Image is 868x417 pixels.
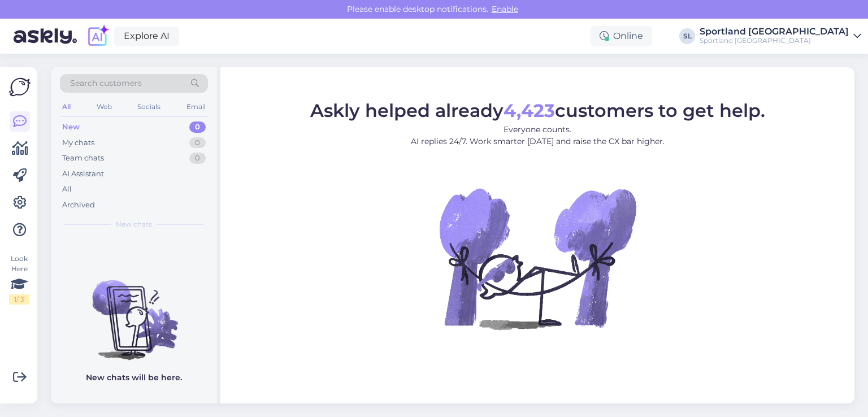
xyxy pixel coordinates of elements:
div: Archived [62,199,95,211]
span: Enable [488,4,522,14]
span: Search customers [70,77,142,89]
p: Everyone counts. AI replies 24/7. Work smarter [DATE] and raise the CX bar higher. [310,124,765,147]
div: Look Here [9,254,29,305]
div: All [60,99,73,114]
div: 0 [189,121,206,133]
div: AI Assistant [62,168,104,180]
div: Sportland [GEOGRAPHIC_DATA] [700,27,849,36]
div: Sportland [GEOGRAPHIC_DATA] [700,36,849,45]
div: My chats [62,137,94,149]
div: Email [184,99,208,114]
div: 0 [189,153,206,164]
div: New [62,121,80,133]
a: Explore AI [114,27,179,46]
a: Sportland [GEOGRAPHIC_DATA]Sportland [GEOGRAPHIC_DATA] [700,27,861,45]
p: New chats will be here. [86,372,182,384]
b: 4,423 [504,99,555,121]
div: 1 / 3 [9,294,29,305]
span: Askly helped already customers to get help. [310,99,765,121]
div: Web [94,99,114,114]
div: Socials [135,99,163,114]
div: Online [591,26,652,46]
div: All [62,184,72,195]
img: No chats [51,260,217,362]
img: No Chat active [436,157,639,360]
img: explore-ai [86,24,110,48]
span: New chats [116,219,152,229]
img: Askly Logo [9,76,31,98]
div: SL [679,28,695,44]
div: 0 [189,137,206,149]
div: Team chats [62,153,104,164]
